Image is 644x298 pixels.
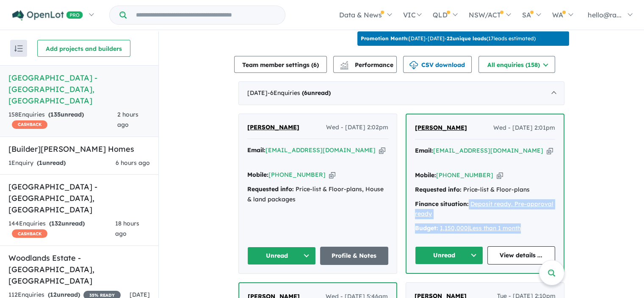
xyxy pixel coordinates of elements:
a: [PHONE_NUMBER] [268,171,326,178]
img: Openlot PRO Logo White [12,10,83,21]
strong: Email: [247,146,265,154]
span: 132 [51,220,61,227]
h5: [GEOGRAPHIC_DATA] - [GEOGRAPHIC_DATA] , [GEOGRAPHIC_DATA] [8,72,150,106]
span: 6 hours ago [116,159,150,167]
div: 1 Enquir y [8,158,66,168]
img: sort.svg [14,45,23,52]
strong: Email: [415,147,433,154]
button: Copy [497,171,503,180]
p: [DATE] - [DATE] - ( 17 leads estimated) [361,35,536,42]
span: Wed - [DATE] 2:02pm [326,123,388,133]
span: [PERSON_NAME] [247,123,299,131]
button: Unread [247,247,316,265]
span: [PERSON_NAME] [415,124,467,131]
a: [EMAIL_ADDRESS][DOMAIN_NAME] [265,146,376,154]
a: 1,150,000 [440,224,468,232]
a: Profile & Notes [320,247,389,265]
span: 2 hours ago [117,111,138,128]
span: CASHBACK [12,120,47,129]
a: [PHONE_NUMBER] [436,171,493,179]
button: Copy [379,146,385,155]
strong: Requested info: [247,185,294,193]
span: 6 [313,61,317,69]
h5: Woodlands Estate - [GEOGRAPHIC_DATA] , [GEOGRAPHIC_DATA] [8,252,150,287]
button: Copy [329,170,335,179]
strong: Requested info: [415,186,462,193]
span: Wed - [DATE] 2:01pm [493,123,555,133]
img: download icon [409,61,418,70]
strong: Budget: [415,224,438,232]
a: Deposit ready, Pre-approval ready [415,200,553,218]
span: hello@ra... [588,11,622,19]
button: Add projects and builders [37,40,130,57]
input: Try estate name, suburb, builder or developer [128,6,283,24]
button: Unread [415,246,483,265]
button: CSV download [403,56,472,73]
strong: ( unread) [37,159,66,167]
span: 135 [50,111,61,118]
div: 158 Enquir ies [8,110,117,130]
b: 22 unique leads [447,35,486,42]
img: bar-chart.svg [340,64,348,69]
strong: Mobile: [415,171,436,179]
span: 18 hours ago [115,220,139,237]
a: Less than 1 month [469,224,521,232]
span: 1 [39,159,42,167]
div: Price-list & Floor-plans [415,185,555,195]
a: [PERSON_NAME] [415,123,467,133]
span: CASHBACK [12,229,47,238]
b: Promotion Month: [361,35,409,42]
img: line-chart.svg [340,61,348,66]
div: [DATE] [238,81,564,105]
a: View details ... [487,246,556,265]
strong: Mobile: [247,171,268,178]
div: | [415,223,555,234]
strong: ( unread) [49,220,85,227]
strong: ( unread) [302,89,331,97]
h5: [Builder] [PERSON_NAME] Homes [8,143,150,155]
a: [PERSON_NAME] [247,123,299,133]
div: Price-list & Floor-plans, House & land packages [247,184,388,205]
span: Performance [341,61,393,69]
span: 6 [304,89,307,97]
div: 144 Enquir ies [8,219,115,239]
button: Copy [547,146,553,155]
button: Performance [333,56,397,73]
strong: ( unread) [48,111,84,118]
button: All enquiries (158) [478,56,555,73]
a: [EMAIL_ADDRESS][DOMAIN_NAME] [433,147,543,154]
button: Team member settings (6) [234,56,327,73]
span: - 6 Enquir ies [268,89,331,97]
h5: [GEOGRAPHIC_DATA] - [GEOGRAPHIC_DATA] , [GEOGRAPHIC_DATA] [8,181,150,215]
strong: Finance situation: [415,200,469,208]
